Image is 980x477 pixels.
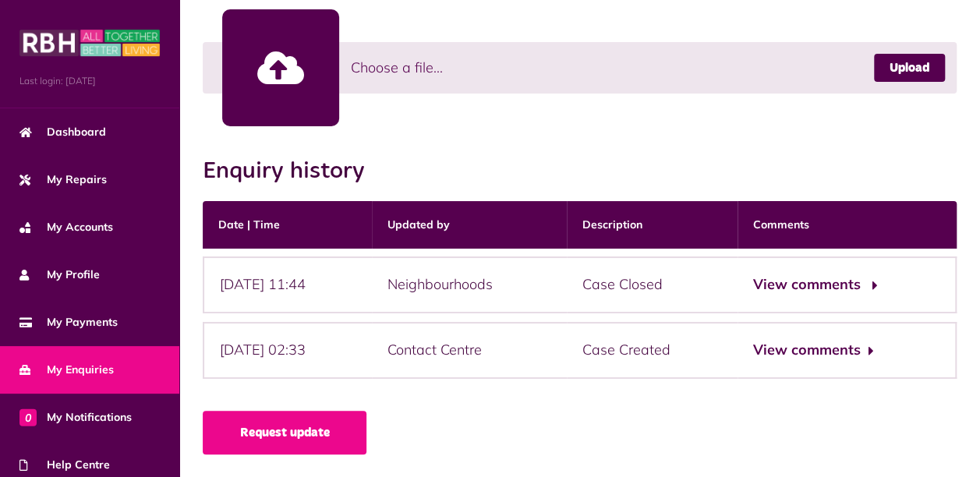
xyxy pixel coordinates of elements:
div: Neighbourhoods [372,256,567,313]
th: Date | Time [203,201,372,249]
a: Request update [203,411,366,454]
div: Case Closed [567,256,738,313]
button: View comments [753,274,874,296]
span: Help Centre [19,457,110,473]
span: My Repairs [19,171,107,188]
th: Updated by [372,201,567,249]
div: Contact Centre [372,322,567,379]
div: [DATE] 02:33 [203,322,372,379]
th: Comments [738,201,957,249]
span: My Payments [19,314,118,330]
button: View comments [753,339,874,362]
img: MyRBH [19,27,160,58]
div: Case Created [567,322,738,379]
span: My Accounts [19,219,113,235]
a: Upload [874,54,945,82]
h2: Enquiry history [203,157,380,185]
div: [DATE] 11:44 [203,256,372,313]
span: My Notifications [19,409,132,426]
span: Dashboard [19,124,106,140]
span: My Profile [19,267,100,283]
span: 0 [19,408,37,426]
span: Choose a file... [351,57,443,78]
th: Description [567,201,738,249]
span: My Enquiries [19,362,114,378]
span: Last login: [DATE] [19,74,160,88]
